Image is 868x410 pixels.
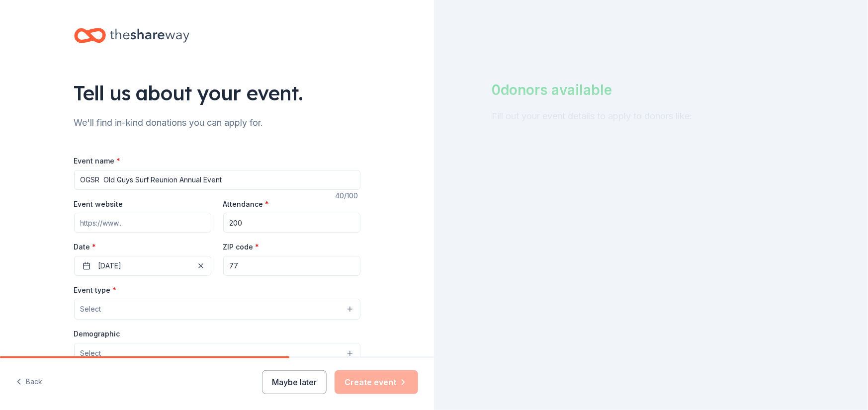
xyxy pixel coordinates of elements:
input: https://www... [74,213,211,233]
label: Demographic [74,329,120,339]
input: 12345 (U.S. only) [223,256,360,276]
label: Attendance [223,199,269,209]
label: Date [74,242,211,252]
input: 20 [223,213,360,233]
button: Select [74,299,360,320]
label: Event type [74,285,117,295]
label: Event website [74,199,123,209]
button: [DATE] [74,256,211,276]
div: 40 /100 [336,190,360,202]
button: Select [74,343,360,364]
span: Select [81,303,101,315]
button: Back [16,372,42,393]
label: Event name [74,156,121,166]
button: Maybe later [262,370,327,394]
input: Spring Fundraiser [74,170,360,190]
label: ZIP code [223,242,260,252]
div: Tell us about your event. [74,79,360,107]
span: Select [81,347,101,359]
div: We'll find in-kind donations you can apply for. [74,115,360,131]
